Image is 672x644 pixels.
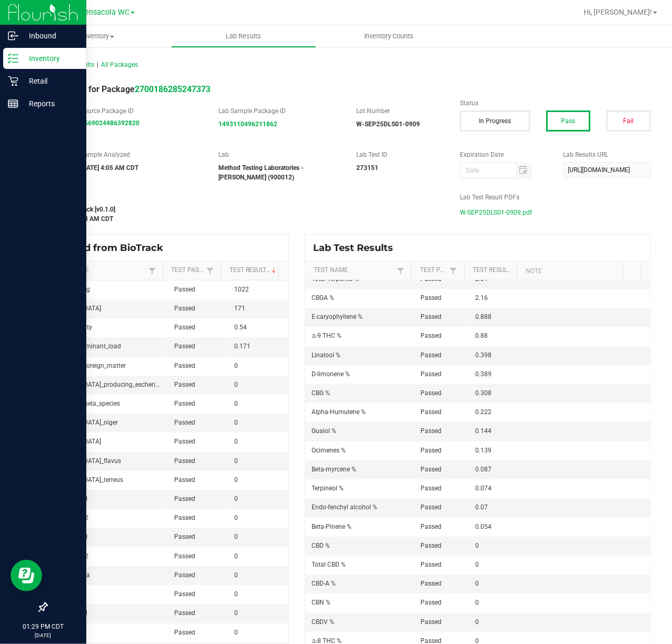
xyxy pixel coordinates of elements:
[312,351,340,359] span: Linalool %
[312,504,377,511] span: Endo-fenchyl alcohol %
[234,400,238,407] span: 0
[584,8,652,16] span: Hi, [PERSON_NAME]!
[174,438,195,445] span: Passed
[420,427,442,435] span: Passed
[174,457,195,465] span: Passed
[420,580,442,587] span: Passed
[174,514,195,521] span: Passed
[174,495,195,502] span: Passed
[81,106,203,116] label: Source Package ID
[234,362,238,369] span: 0
[420,332,442,339] span: Passed
[420,266,447,275] a: Test PassedSortable
[174,571,195,579] span: Passed
[312,561,346,568] span: Total CBD %
[420,447,442,454] span: Passed
[475,485,492,492] span: 0.074
[350,32,428,41] span: Inventory Counts
[174,400,195,407] span: Passed
[204,264,216,277] a: Filter
[218,164,304,181] strong: Method Testing Laboratories - [PERSON_NAME] (900012)
[475,389,492,397] span: 0.308
[46,84,210,94] span: Lab Result for Package
[564,150,651,159] label: Lab Results URL
[475,599,479,606] span: 0
[53,381,180,388] span: [MEDICAL_DATA]_producing_escherichia_coli
[460,98,651,108] label: Status
[546,110,591,132] button: Pass
[174,343,195,350] span: Passed
[234,476,238,484] span: 0
[5,631,82,639] p: [DATE]
[356,106,444,116] label: Lot Number
[18,52,82,65] p: Inventory
[420,351,442,359] span: Passed
[8,76,18,86] inline-svg: Retail
[234,305,245,312] span: 171
[420,561,442,568] span: Passed
[475,447,492,454] span: 0.139
[53,343,121,350] span: total_contaminant_load
[447,264,460,277] a: Filter
[420,408,442,416] span: Passed
[460,110,530,132] button: In Progress
[420,599,442,606] span: Passed
[135,84,210,94] a: 2700186285247373
[8,53,18,64] inline-svg: Inventory
[174,590,195,598] span: Passed
[234,552,238,560] span: 0
[356,164,378,172] strong: 273151
[234,590,238,598] span: 0
[475,313,492,320] span: 0.888
[81,150,203,159] label: Sample Analyzed
[234,324,247,331] span: 0.54
[606,110,651,132] button: Fail
[475,561,479,568] span: 0
[174,419,195,426] span: Passed
[174,552,195,560] span: Passed
[475,542,479,549] span: 0
[218,106,340,116] label: Lab Sample Package ID
[234,514,238,521] span: 0
[312,580,336,587] span: CBD-A %
[229,266,275,275] a: Test ResultSortable
[420,523,442,530] span: Passed
[234,419,238,426] span: 0
[234,629,238,636] span: 0
[81,119,139,127] a: 8569024486392820
[101,61,138,68] span: All Packages
[53,362,126,369] span: filth_feces_foreign_matter
[475,408,492,416] span: 0.222
[394,264,407,277] a: Filter
[11,560,42,591] iframe: Resource center
[312,427,336,435] span: Guaiol %
[312,370,350,378] span: D-limonene %
[25,25,171,47] a: Inventory
[80,8,129,17] span: Pensacola WC
[46,193,444,202] label: Last Modified
[53,400,120,407] span: any_salmonela_species
[172,266,204,275] a: Test PassedSortable
[475,427,492,435] span: 0.144
[312,313,363,320] span: E-caryophyllene %
[475,523,492,530] span: 0.054
[270,266,279,275] span: Sortable
[174,381,195,388] span: Passed
[312,618,334,626] span: CBDV %
[97,61,98,68] span: |
[475,351,492,359] span: 0.398
[25,32,171,41] span: Inventory
[212,32,275,41] span: Lab Results
[8,98,18,109] inline-svg: Reports
[420,542,442,549] span: Passed
[234,571,238,579] span: 0
[234,286,249,293] span: 1022
[18,29,82,42] p: Inbound
[312,599,330,606] span: CBN %
[174,533,195,540] span: Passed
[234,609,238,617] span: 0
[312,523,352,530] span: Beta-Pinene %
[218,120,277,128] a: 1493110496211862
